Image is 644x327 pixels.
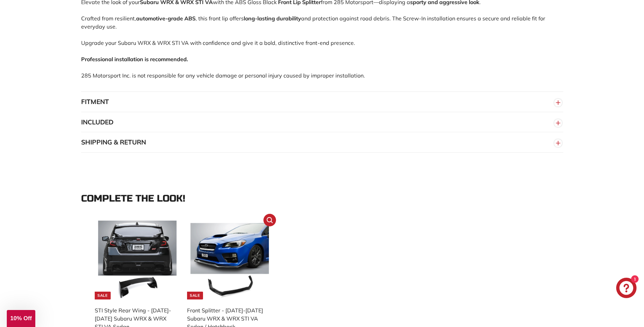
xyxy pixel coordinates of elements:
div: Complete the look! [81,193,563,204]
strong: automotive-grade ABS [136,15,196,22]
span: 10% Off [10,315,32,322]
div: Sale [95,292,110,299]
strong: long-lasting durability [244,15,301,22]
strong: Professional installation is recommended. [81,56,188,63]
button: FITMENT [81,92,563,112]
div: Sale [187,292,203,299]
button: SHIPPING & RETURN [81,132,563,153]
inbox-online-store-chat: Shopify online store chat [614,278,639,300]
button: INCLUDED [81,112,563,133]
div: 10% Off [7,310,35,327]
